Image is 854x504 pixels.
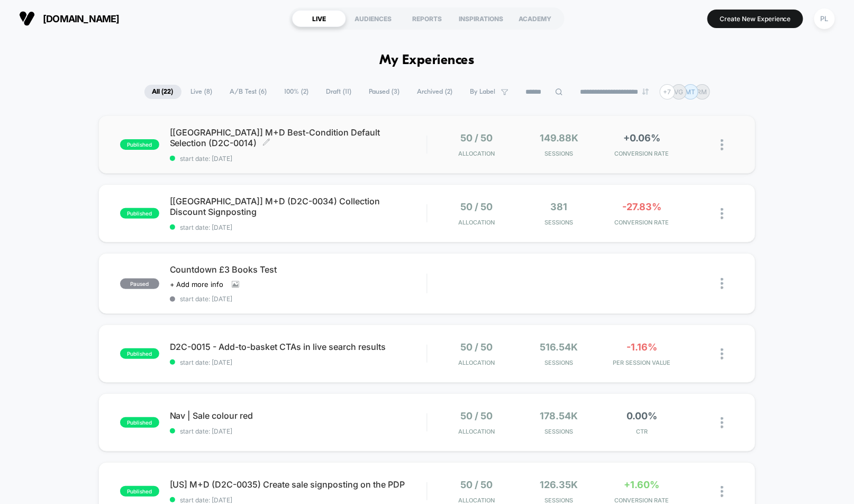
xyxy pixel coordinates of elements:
[622,201,661,212] span: -27.83%
[16,10,123,27] button: [DOMAIN_NAME]
[642,88,649,95] img: end
[626,341,657,353] span: -1.16%
[170,479,427,490] span: [US] M+D (D2C-0035) Create sale signposting on the PDP
[603,359,680,366] span: PER SESSION VALUE
[170,496,427,504] span: start date: [DATE]
[603,497,680,504] span: CONVERSION RATE
[540,410,578,421] span: 178.54k
[19,11,35,26] img: Visually logo
[721,139,723,150] img: close
[521,497,598,504] span: Sessions
[43,13,120,24] span: [DOMAIN_NAME]
[319,85,360,99] span: Draft ( 11 )
[521,359,598,366] span: Sessions
[120,208,159,219] span: published
[603,428,680,435] span: CTR
[170,341,427,352] span: D2C-0015 - Add-to-basket CTAs in live search results
[170,127,427,148] span: [[GEOGRAPHIC_DATA]] M+D Best-Condition Default Selection (D2C-0014)
[170,427,427,435] span: start date: [DATE]
[460,479,493,490] span: 50 / 50
[380,53,475,68] h1: My Experiences
[277,85,317,99] span: 100% ( 2 )
[603,150,680,157] span: CONVERSION RATE
[521,219,598,226] span: Sessions
[458,359,495,366] span: Allocation
[675,88,684,96] p: VG
[454,10,508,27] div: INSPIRATIONS
[603,219,680,226] span: CONVERSION RATE
[400,10,454,27] div: REPORTS
[540,479,578,490] span: 126.35k
[811,8,838,30] button: PL
[170,295,427,303] span: start date: [DATE]
[551,201,568,212] span: 381
[458,428,495,435] span: Allocation
[410,85,461,99] span: Archived ( 2 )
[521,150,598,157] span: Sessions
[170,264,427,275] span: Countdown £3 Books Test
[660,84,675,100] div: + 7
[120,417,159,428] span: published
[721,348,723,359] img: close
[540,132,578,143] span: 149.88k
[170,155,427,163] span: start date: [DATE]
[183,85,221,99] span: Live ( 8 )
[721,278,723,289] img: close
[540,341,578,353] span: 516.54k
[460,341,493,353] span: 50 / 50
[170,280,224,289] span: + Add more info
[697,88,707,96] p: RM
[120,486,159,497] span: published
[292,10,346,27] div: LIVE
[222,85,275,99] span: A/B Test ( 6 )
[721,486,723,497] img: close
[346,10,400,27] div: AUDIENCES
[721,417,723,428] img: close
[458,150,495,157] span: Allocation
[624,479,659,490] span: +1.60%
[460,132,493,143] span: 50 / 50
[814,8,835,29] div: PL
[721,208,723,219] img: close
[623,132,660,143] span: +0.06%
[170,223,427,231] span: start date: [DATE]
[470,88,496,96] span: By Label
[170,410,427,421] span: Nav | Sale colour red
[460,201,493,212] span: 50 / 50
[686,88,696,96] p: MT
[508,10,562,27] div: ACADEMY
[458,219,495,226] span: Allocation
[361,85,408,99] span: Paused ( 3 )
[521,428,598,435] span: Sessions
[707,10,803,28] button: Create New Experience
[120,348,159,359] span: published
[626,410,657,421] span: 0.00%
[460,410,493,421] span: 50 / 50
[170,358,427,366] span: start date: [DATE]
[144,85,181,99] span: All ( 22 )
[120,139,159,150] span: published
[120,278,159,289] span: paused
[170,196,427,217] span: [[GEOGRAPHIC_DATA]] M+D (D2C-0034) Collection Discount Signposting
[458,497,495,504] span: Allocation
